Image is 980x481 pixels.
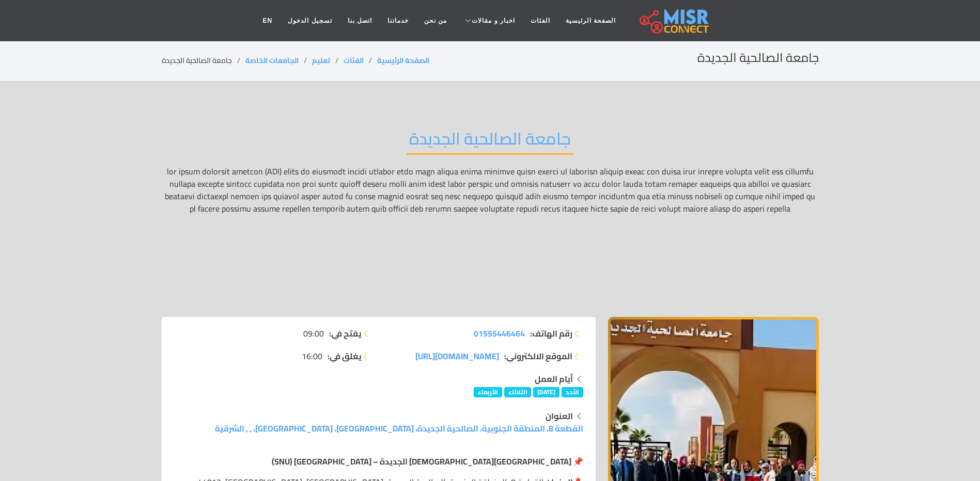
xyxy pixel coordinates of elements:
img: main.misr_connect [640,8,709,34]
h2: جامعة الصالحية الجديدة [407,129,573,155]
li: جامعة الصالحية الجديدة [162,55,245,66]
strong: العنوان [546,408,573,424]
strong: الموقع الالكتروني: [504,350,572,362]
span: 01555446464 [474,326,525,341]
a: [DOMAIN_NAME][URL] [415,350,499,362]
strong: رقم الهاتف: [530,327,572,340]
a: EN [255,11,281,30]
strong: يفتح في: [329,327,362,340]
a: 01555446464 [474,327,525,340]
span: الأحد [562,387,583,397]
span: اخبار و مقالات [472,16,515,25]
a: الجامعات الخاصة [245,54,299,67]
a: الصفحة الرئيسية [558,11,624,30]
strong: أيام العمل [535,371,573,387]
a: تعليم [312,54,330,67]
strong: 📌 [GEOGRAPHIC_DATA][DEMOGRAPHIC_DATA] الجديدة – [GEOGRAPHIC_DATA] (SNU) [272,454,583,469]
a: من نحن [416,11,455,30]
a: خدماتنا [380,11,416,30]
span: 16:00 [302,350,322,362]
p: lor ipsum dolorsit ametcon (ADI) elits do eiusmodt incidi utlabor etdo magn aliqua enima minimve ... [162,165,819,301]
a: اخبار و مقالات [455,11,523,30]
a: القطعة 8، المنطقة الجنوبية، الصالحية الجديدة، [GEOGRAPHIC_DATA]، [GEOGRAPHIC_DATA]، , , الشرقية [215,421,583,436]
a: الفئات [344,54,364,67]
a: الفئات [523,11,558,30]
span: الأربعاء [474,387,502,397]
a: تسجيل الدخول [280,11,339,30]
h2: جامعة الصالحية الجديدة [697,51,819,66]
span: [DATE] [533,387,559,397]
span: الثلاثاء [504,387,532,397]
span: 09:00 [303,327,324,340]
a: الصفحة الرئيسية [377,54,429,67]
strong: يغلق في: [328,350,362,362]
a: اتصل بنا [340,11,380,30]
span: [DOMAIN_NAME][URL] [415,348,499,364]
